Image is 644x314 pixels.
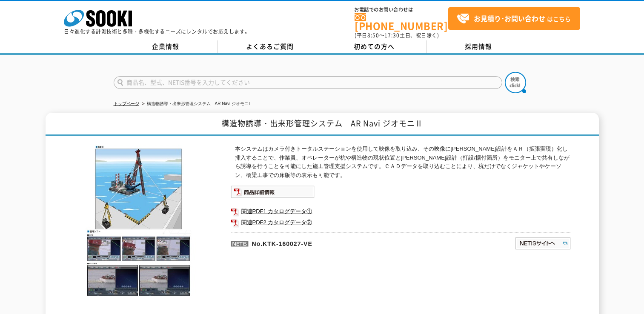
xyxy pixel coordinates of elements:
a: よくあるご質問 [218,40,322,53]
span: 17:30 [384,31,400,39]
strong: お見積り･お問い合わせ [474,13,545,23]
a: [PHONE_NUMBER] [355,13,448,31]
p: No.KTK-160027-VE [231,232,432,253]
input: 商品名、型式、NETIS番号を入力してください [114,76,502,89]
span: (平日 ～ 土日、祝日除く) [355,31,439,39]
a: 関連PDF2 カタログデータ② [231,217,571,228]
a: お見積り･お問い合わせはこちら [448,7,580,30]
span: 8:50 [367,31,379,39]
li: 構造物誘導・出来形管理システム AR Navi ジオモニⅡ [140,100,251,108]
span: はこちら [457,12,571,25]
a: 商品詳細情報システム [231,190,315,197]
a: トップページ [114,101,139,106]
span: 初めての方へ [354,42,395,51]
a: 企業情報 [114,40,218,53]
p: 本システムはカメラ付きトータルステーションを使用して映像を取り込み、その映像に[PERSON_NAME]設計をＡＲ（拡張実現）化し挿入することで、作業員、オペレーターが杭や構造物の現状位置と[P... [235,145,571,180]
span: お電話でのお問い合わせは [355,7,448,12]
h1: 構造物誘導・出来形管理システム AR Navi ジオモニⅡ [46,113,599,136]
img: btn_search.png [505,72,526,93]
p: 日々進化する計測技術と多種・多様化するニーズにレンタルでお応えします。 [64,29,250,34]
img: 商品詳細情報システム [231,186,315,198]
img: 構造物誘導・出来形管理システム AR Navi ジオモニⅡ [73,145,205,297]
img: NETISサイトへ [515,237,571,250]
a: 関連PDF1 カタログデータ① [231,206,571,217]
a: 採用情報 [426,40,531,53]
a: 初めての方へ [322,40,426,53]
